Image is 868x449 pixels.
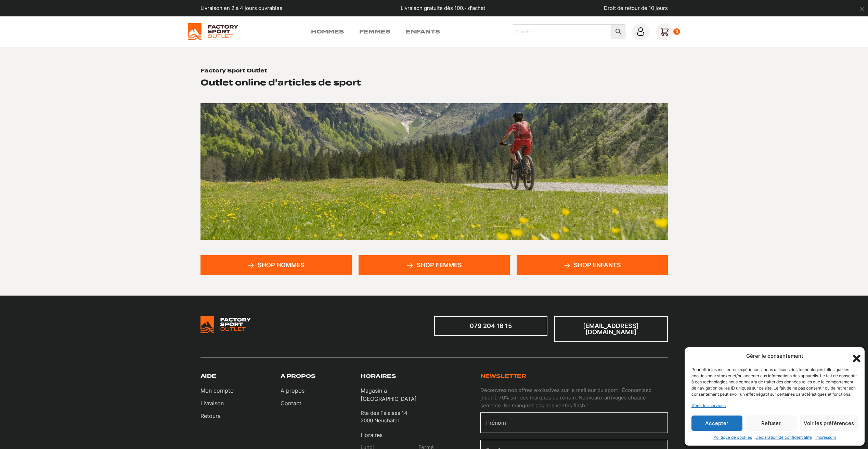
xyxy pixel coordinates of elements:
[401,4,485,12] p: Livraison gratuite dès 100.- d'achat
[361,386,434,403] p: Magasin à [GEOGRAPHIC_DATA]
[200,386,233,395] a: Mon compte
[604,4,668,12] p: Droit de retour de 10 jours
[281,386,305,395] a: A propos
[200,77,361,88] h2: Outlet online d'articles de sport
[691,416,742,431] button: Accepter
[311,28,344,36] a: Hommes
[815,434,836,440] a: Impressum
[200,255,352,275] a: Shop hommes
[851,353,858,359] div: Fermer la boîte de dialogue
[800,416,858,431] button: Voir les préférences
[281,399,305,407] a: Contact
[200,399,233,407] a: Livraison
[359,255,510,275] a: Shop femmes
[361,373,396,380] h3: Horaires
[200,316,251,333] img: Bricks Woocommerce Starter
[480,373,527,380] h3: Newsletter
[691,367,857,397] div: Pour offrir les meilleures expériences, nous utilisons des technologies telles que les cookies po...
[691,403,726,409] a: Gérer les services
[673,28,681,35] div: 0
[200,373,216,380] h3: Aide
[361,409,407,425] p: Rte des Falaises 14 2000 Neuchatel
[856,3,868,15] button: dismiss
[513,24,611,39] input: Chercher
[755,434,812,440] a: Déclaration de confidentialité
[200,4,282,12] p: Livraison en 2 à 4 jours ouvrables
[200,412,233,420] a: Retours
[406,28,440,36] a: Enfants
[359,28,390,36] a: Femmes
[746,352,803,360] div: Gérer le consentement
[434,316,548,336] a: 079 204 16 15
[188,23,238,40] img: Factory Sport Outlet
[554,316,668,342] a: [EMAIL_ADDRESS][DOMAIN_NAME]
[281,373,315,380] h3: A propos
[200,68,267,74] h1: Factory Sport Outlet
[517,255,668,275] a: Shop enfants
[361,431,434,444] p: Horaires
[713,434,752,440] a: Politique de cookies
[746,416,797,431] button: Refuser
[480,386,668,410] p: Découvrez nos offres exclusives sur le meilleur du sport ! Économisez jusqu'à 70% sur des marques...
[480,412,668,433] input: Prénom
